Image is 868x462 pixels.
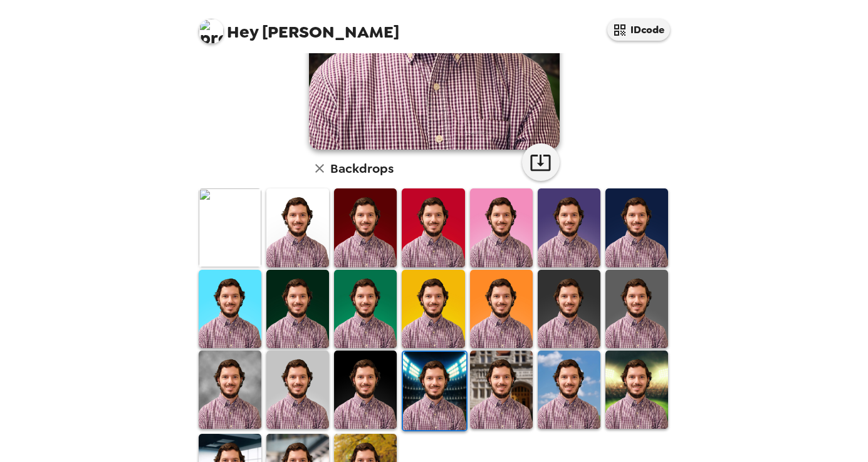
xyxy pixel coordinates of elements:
[199,19,224,44] img: profile pic
[199,13,399,41] span: [PERSON_NAME]
[607,19,670,41] button: IDcode
[199,188,261,267] img: Original
[330,158,394,178] h6: Backdrops
[227,21,258,43] span: Hey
